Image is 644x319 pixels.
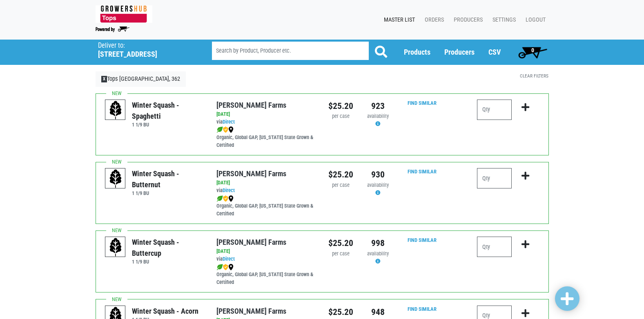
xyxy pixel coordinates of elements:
[228,195,234,202] img: map_marker-0e94453035b3232a4d21701695807de9.png
[328,168,353,181] div: $25.20
[223,187,235,193] a: Direct
[132,190,204,196] h6: 1 1/9 BU
[328,237,353,250] div: $25.20
[216,126,316,149] div: Organic, Global GAP, [US_STATE] State Grown & Certified
[365,237,390,250] div: 998
[223,256,235,262] a: Direct
[216,118,316,126] div: via
[477,237,512,257] input: Qty
[216,169,286,178] a: [PERSON_NAME] Farms
[216,248,316,255] div: [DATE]
[531,47,534,53] span: 0
[477,100,512,120] input: Qty
[216,126,223,133] img: leaf-e5c59151409436ccce96b2ca1b28e03c.png
[132,237,204,259] div: Winter Squash - Buttercup
[515,44,551,60] a: 0
[328,182,353,189] div: per case
[216,264,223,270] img: leaf-e5c59151409436ccce96b2ca1b28e03c.png
[365,168,390,181] div: 930
[367,250,389,257] span: availability
[408,306,437,312] a: Find Similar
[377,12,418,28] a: Master List
[328,113,353,120] div: per case
[477,168,512,188] input: Qty
[98,42,191,50] p: Deliver to:
[98,50,191,59] h5: [STREET_ADDRESS]
[216,111,316,118] div: [DATE]
[132,100,204,122] div: Winter Squash - Spaghetti
[216,195,316,218] div: Organic, Global GAP, [US_STATE] State Grown & Certified
[216,263,316,286] div: Organic, Global GAP, [US_STATE] State Grown & Certified
[96,5,152,23] img: 279edf242af8f9d49a69d9d2afa010fb.png
[328,100,353,113] div: $25.20
[216,238,286,246] a: [PERSON_NAME] Farms
[228,126,234,133] img: map_marker-0e94453035b3232a4d21701695807de9.png
[408,100,437,106] a: Find Similar
[216,101,286,109] a: [PERSON_NAME] Farms
[216,187,316,195] div: via
[486,12,519,28] a: Settings
[328,250,353,258] div: per case
[96,71,186,87] a: XTops [GEOGRAPHIC_DATA], 362
[132,122,204,128] h6: 1 1/9 BU
[132,306,198,317] div: Winter Squash - Acorn
[328,306,353,319] div: $25.20
[519,12,549,28] a: Logout
[408,168,437,175] a: Find Similar
[216,179,316,187] div: [DATE]
[105,100,126,120] img: placeholder-variety-43d6402dacf2d531de610a020419775a.svg
[444,48,475,56] a: Producers
[520,73,548,79] a: Clear Filters
[365,100,390,113] div: 923
[228,264,234,270] img: map_marker-0e94453035b3232a4d21701695807de9.png
[488,48,501,56] a: CSV
[418,12,447,28] a: Orders
[216,255,316,263] div: via
[216,307,286,315] a: [PERSON_NAME] Farms
[216,195,223,202] img: leaf-e5c59151409436ccce96b2ca1b28e03c.png
[223,119,235,125] a: Direct
[408,237,437,243] a: Find Similar
[367,182,389,188] span: availability
[365,306,390,319] div: 948
[223,195,228,202] img: safety-e55c860ca8c00a9c171001a62a92dabd.png
[105,237,126,257] img: placeholder-variety-43d6402dacf2d531de610a020419775a.svg
[447,12,486,28] a: Producers
[101,76,107,82] span: X
[212,42,369,60] input: Search by Product, Producer etc.
[223,126,228,133] img: safety-e55c860ca8c00a9c171001a62a92dabd.png
[404,48,430,56] a: Products
[98,40,197,59] span: Tops Nottingham, 362 (620 Nottingham Rd, Syracuse, NY 13210, USA)
[132,259,204,265] h6: 1 1/9 BU
[105,168,126,189] img: placeholder-variety-43d6402dacf2d531de610a020419775a.svg
[223,264,228,270] img: safety-e55c860ca8c00a9c171001a62a92dabd.png
[132,168,204,190] div: Winter Squash - Butternut
[96,27,129,32] img: Powered by Big Wheelbarrow
[367,113,389,119] span: availability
